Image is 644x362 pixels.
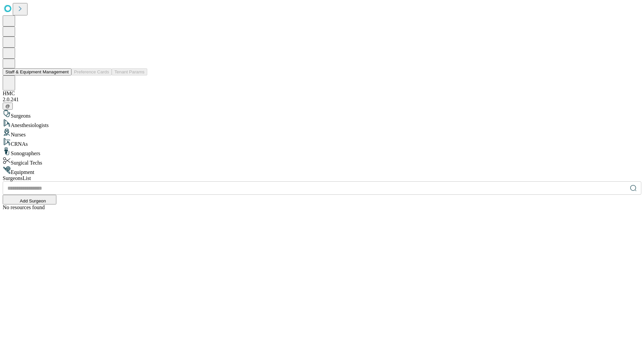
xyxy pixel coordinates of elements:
[3,195,56,204] button: Add Surgeon
[3,90,641,97] div: HMC
[3,68,71,75] button: Staff & Equipment Management
[3,128,641,138] div: Nurses
[3,119,641,128] div: Anesthesiologists
[3,97,641,103] div: 2.0.241
[3,166,641,175] div: Equipment
[3,103,13,110] button: @
[5,104,10,109] span: @
[71,68,112,75] button: Preference Cards
[3,147,641,157] div: Sonographers
[112,68,147,75] button: Tenant Params
[3,138,641,147] div: CRNAs
[3,175,641,181] div: Surgeons List
[3,204,641,210] div: No resources found
[20,198,46,203] span: Add Surgeon
[3,157,641,166] div: Surgical Techs
[3,110,641,119] div: Surgeons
